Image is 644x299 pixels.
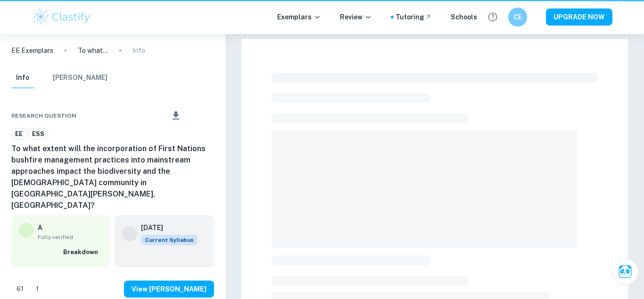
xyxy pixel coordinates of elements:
span: Research question [11,111,76,120]
div: Report issue [206,110,214,121]
a: Schools [451,12,477,22]
h6: To what extent will the incorporation of First Nations bushfire management practices into mainstr... [11,143,214,211]
p: Review [340,12,372,22]
a: Tutoring [396,12,432,22]
a: EE Exemplars [11,45,53,56]
h6: [DATE] [141,222,190,233]
span: 61 [11,284,29,294]
span: Current Syllabus [141,235,198,245]
div: Like [11,282,29,297]
button: Breakdown [61,245,103,259]
div: Share [147,110,154,121]
p: A [38,222,42,233]
span: 1 [31,284,44,294]
button: Help and Feedback [485,9,501,25]
button: Info [11,68,34,88]
p: Exemplars [277,12,321,22]
span: Fully verified [38,233,103,241]
button: Ask Clai [612,258,638,285]
div: Download [156,103,195,128]
button: [PERSON_NAME] [53,68,107,88]
h6: CE [512,12,523,22]
span: ESS [29,129,48,139]
div: Bookmark [197,110,205,121]
button: CE [508,8,527,26]
button: UPGRADE NOW [546,9,612,26]
button: View [PERSON_NAME] [124,281,214,298]
span: EE [12,129,26,139]
a: EE [11,128,26,140]
p: To what extent will the incorporation of First Nations bushfire management practices into mainstr... [78,45,108,56]
img: Clastify logo [32,8,91,26]
a: ESS [28,128,48,140]
p: Info [132,45,145,56]
div: This exemplar is based on the current syllabus. Feel free to refer to it for inspiration/ideas wh... [141,235,198,245]
div: Dislike [31,282,44,297]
